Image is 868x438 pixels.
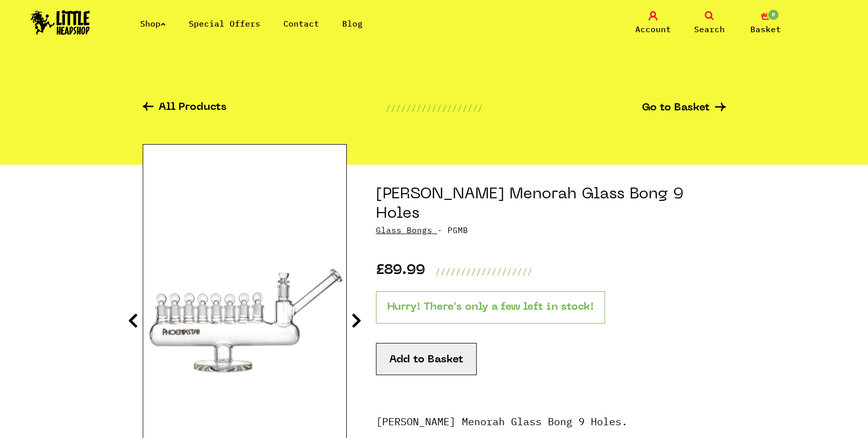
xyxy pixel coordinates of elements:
[143,102,227,114] a: All Products
[140,18,166,29] a: Shop
[750,23,781,35] span: Basket
[376,265,425,278] p: £89.99
[684,11,735,35] a: Search
[376,224,726,236] p: · PGMB
[767,9,780,21] span: 0
[376,416,726,437] p: [PERSON_NAME] Menorah Glass Bong 9 Holes.
[740,11,791,35] a: 0 Basket
[694,23,725,35] span: Search
[386,102,483,114] p: ///////////////////
[376,343,477,375] button: Add to Basket
[435,265,532,278] p: ///////////////////
[31,10,90,35] img: Little Head Shop Logo
[342,18,363,29] a: Blog
[376,225,432,235] a: Glass Bongs
[635,23,671,35] span: Account
[642,103,726,113] a: Go to Basket
[283,18,319,29] a: Contact
[376,185,726,224] h1: [PERSON_NAME] Menorah Glass Bong 9 Holes
[376,291,605,324] p: Hurry! There's only a few left in stock!
[189,18,260,29] a: Special Offers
